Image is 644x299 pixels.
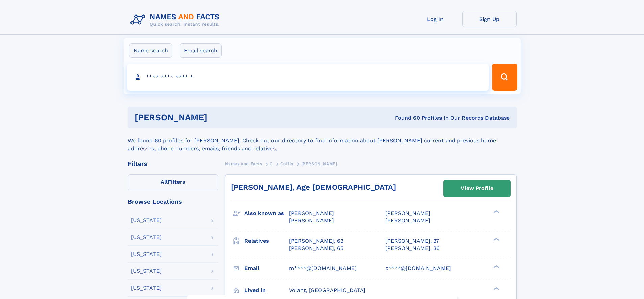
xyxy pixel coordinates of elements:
[492,264,500,269] div: ❯
[492,64,517,91] button: Search Button
[301,114,510,122] div: Found 60 Profiles In Our Records Database
[270,159,273,168] a: C
[289,237,343,245] a: [PERSON_NAME], 63
[385,210,430,216] span: [PERSON_NAME]
[129,43,172,58] label: Name search
[289,245,343,252] a: [PERSON_NAME], 65
[289,210,334,216] span: [PERSON_NAME]
[444,180,510,197] a: View Profile
[280,161,293,166] span: Coffin
[280,159,293,168] a: Coffin
[180,43,222,58] label: Email search
[127,64,489,91] input: search input
[385,217,430,224] span: [PERSON_NAME]
[301,161,337,166] span: [PERSON_NAME]
[408,11,462,27] a: Log In
[131,251,162,257] div: [US_STATE]
[135,113,301,122] h1: [PERSON_NAME]
[244,235,289,247] h3: Relatives
[385,245,440,252] a: [PERSON_NAME], 36
[128,199,218,205] div: Browse Locations
[128,174,218,190] label: Filters
[492,286,500,291] div: ❯
[161,179,168,185] span: All
[128,11,225,29] img: Logo Names and Facts
[128,161,218,167] div: Filters
[128,128,517,153] div: We found 60 profiles for [PERSON_NAME]. Check out our directory to find information about [PERSON...
[244,263,289,274] h3: Email
[231,183,396,191] a: [PERSON_NAME], Age [DEMOGRAPHIC_DATA]
[492,237,500,241] div: ❯
[131,235,162,240] div: [US_STATE]
[244,285,289,296] h3: Lived in
[385,237,439,245] a: [PERSON_NAME], 37
[461,181,493,196] div: View Profile
[492,210,500,214] div: ❯
[289,287,365,293] span: Volant, [GEOGRAPHIC_DATA]
[131,285,162,291] div: [US_STATE]
[270,161,273,166] span: C
[462,11,517,27] a: Sign Up
[289,217,334,224] span: [PERSON_NAME]
[244,208,289,219] h3: Also known as
[131,268,162,274] div: [US_STATE]
[131,218,162,223] div: [US_STATE]
[225,159,262,168] a: Names and Facts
